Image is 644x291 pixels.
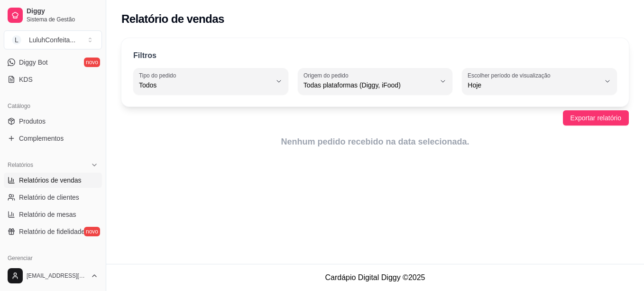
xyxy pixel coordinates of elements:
[298,68,453,95] button: Origem do pedidoTodas plataformas (Diggy, iFood)
[4,224,102,239] a: Relatório de fidelidadenovo
[133,68,288,95] button: Tipo do pedidoTodos
[19,227,85,236] span: Relatório de fidelidade
[12,35,21,45] span: L
[4,264,102,287] button: [EMAIL_ADDRESS][DOMAIN_NAME]
[4,30,102,49] button: Select a team
[27,7,98,16] span: Diggy
[4,207,102,222] a: Relatório de mesas
[27,16,98,23] span: Sistema de Gestão
[563,110,629,126] button: Exportar relatório
[8,161,33,169] span: Relatórios
[19,75,33,84] span: KDS
[4,72,102,87] a: KDS
[468,71,553,79] label: Escolher período de visualização
[4,190,102,205] a: Relatório de clientes
[462,68,617,95] button: Escolher período de visualizaçãoHoje
[468,80,600,90] span: Hoje
[4,55,102,70] a: Diggy Botnovo
[121,135,629,148] article: Nenhum pedido recebido na data selecionada.
[19,210,76,219] span: Relatório de mesas
[4,173,102,188] a: Relatórios de vendas
[139,71,179,79] label: Tipo do pedido
[19,193,79,202] span: Relatório de clientes
[4,98,102,114] div: Catálogo
[4,114,102,129] a: Produtos
[121,11,224,27] h2: Relatório de vendas
[139,80,271,90] span: Todos
[304,71,351,79] label: Origem do pedido
[27,272,87,280] span: [EMAIL_ADDRESS][DOMAIN_NAME]
[19,58,48,67] span: Diggy Bot
[304,80,436,90] span: Todas plataformas (Diggy, iFood)
[19,175,82,185] span: Relatórios de vendas
[29,35,75,45] div: LuluhConfeita ...
[4,4,102,27] a: DiggySistema de Gestão
[19,134,64,143] span: Complementos
[133,50,156,61] p: Filtros
[4,131,102,146] a: Complementos
[19,116,46,126] span: Produtos
[106,264,644,291] footer: Cardápio Digital Diggy © 2025
[570,113,621,123] span: Exportar relatório
[4,251,102,266] div: Gerenciar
